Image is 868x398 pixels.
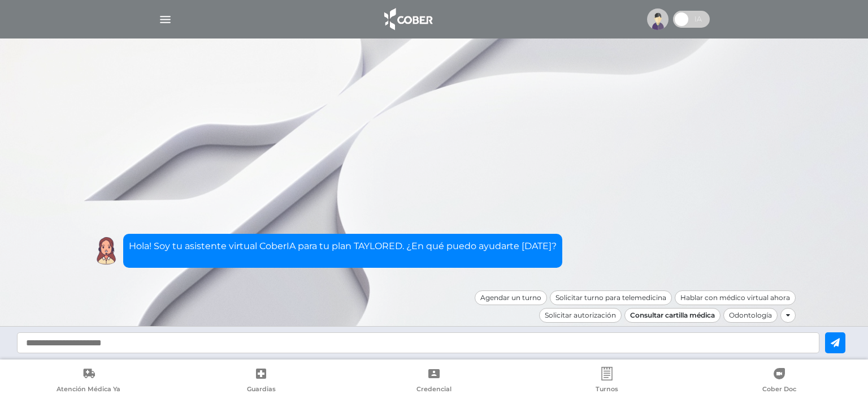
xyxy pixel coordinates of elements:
[693,367,866,396] a: Cober Doc
[539,308,622,323] div: Solicitar autorización
[550,290,672,305] div: Solicitar turno para telemedicina
[348,367,520,396] a: Credencial
[520,367,693,396] a: Turnos
[247,385,276,395] span: Guardias
[762,385,796,395] span: Cober Doc
[175,367,348,396] a: Guardias
[723,308,778,323] div: Odontología
[92,237,120,265] img: Cober IA
[624,308,721,323] div: Consultar cartilla médica
[675,290,796,305] div: Hablar con médico virtual ahora
[158,12,172,27] img: Cober_menu-lines-white.svg
[596,385,618,395] span: Turnos
[378,6,437,33] img: logo_cober_home-white.png
[475,290,547,305] div: Agendar un turno
[2,367,175,396] a: Atención Médica Ya
[416,385,452,395] span: Credencial
[57,385,120,395] span: Atención Médica Ya
[129,239,557,253] p: Hola! Soy tu asistente virtual CoberIA para tu plan TAYLORED. ¿En qué puedo ayudarte [DATE]?
[647,8,669,30] img: profile-placeholder.svg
